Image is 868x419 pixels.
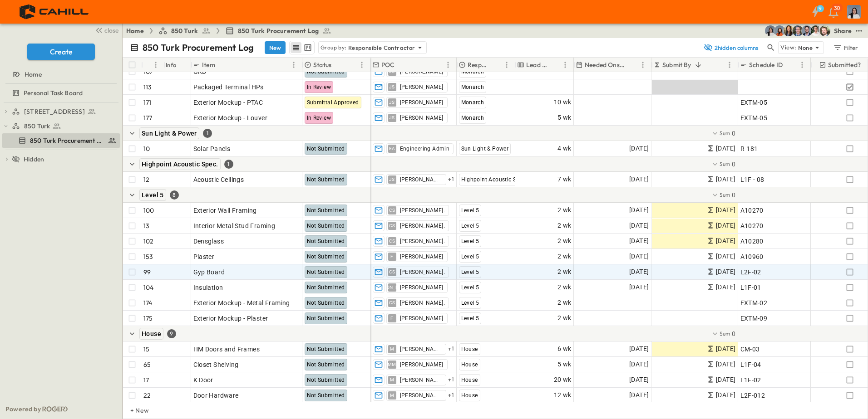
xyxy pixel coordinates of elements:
span: 0 [732,160,735,169]
p: 174 [143,298,153,307]
span: [DATE] [629,390,649,400]
span: CS [389,302,395,303]
span: 7 wk [557,174,572,185]
span: CM-03 [740,345,760,354]
span: Level 5 [142,191,164,199]
span: Not Submitted [307,315,345,322]
span: M [390,380,394,380]
span: 12 wk [554,390,572,400]
span: 5 wk [557,359,572,370]
a: 850 Turk [158,26,211,35]
span: 6 wk [557,344,572,354]
div: 850 Turktest [2,119,120,133]
span: Home [25,70,42,79]
span: 5 wk [557,112,572,123]
span: 850 Turk Procurement Log [30,136,104,145]
span: [PERSON_NAME] [400,361,444,368]
span: Hidden [24,155,44,164]
span: Monarch [461,115,484,121]
span: Level 5 [461,284,479,291]
span: JS [389,179,395,180]
span: 850 Turk [24,122,50,131]
span: Not Submitted [307,377,345,383]
span: Level 5 [461,300,479,306]
span: [PERSON_NAME][EMAIL_ADDRESS][DOMAIN_NAME] [400,392,442,399]
span: 10 wk [554,97,572,107]
span: [PERSON_NAME]. [400,299,445,307]
span: [PERSON_NAME][EMAIL_ADDRESS][DOMAIN_NAME] [400,346,442,353]
p: + New [130,406,136,415]
span: [DATE] [716,220,735,231]
span: L2F-012 [740,391,765,400]
p: 102 [143,237,154,246]
button: 9 [806,4,824,20]
p: 13 [143,221,149,230]
button: test [853,25,864,36]
span: 850 Turk [171,26,198,35]
span: 2 wk [557,220,572,231]
p: Sum [720,160,730,168]
span: 2 wk [557,251,572,262]
button: Menu [724,59,735,70]
span: Not Submitted [307,300,345,306]
span: Monarch [461,84,484,90]
span: Exterior Mockup - Metal Framing [193,298,290,307]
span: CS [389,241,395,241]
span: Interior Metal Stud Framing [193,221,276,230]
p: Schedule ID [749,60,783,69]
p: Sum [720,330,730,337]
div: Personal Task Boardtest [2,86,120,100]
span: 2 wk [557,313,572,323]
span: Not Submitted [307,346,345,352]
span: L1F-04 [740,360,761,369]
span: Not Submitted [307,146,345,152]
p: Lead Time [526,60,548,69]
span: L1F-02 [740,375,761,385]
span: [DATE] [716,390,735,400]
span: House [461,361,478,368]
span: CS [389,210,395,210]
button: Menu [797,59,808,70]
span: Highpoint Acoustic Spec. [461,176,528,183]
img: Profile Picture [847,5,861,19]
div: 9 [167,329,176,338]
p: Item [202,60,215,69]
div: 1 [224,160,233,169]
p: Submitted? [828,60,861,69]
p: Submit By [662,60,691,69]
p: 65 [143,360,151,369]
span: [DATE] [716,282,735,292]
div: Filter [833,43,858,53]
span: Sun Light & Power [461,146,509,152]
p: 113 [143,83,152,92]
span: Sun Light & Power [142,130,197,137]
button: Menu [288,59,299,70]
nav: breadcrumbs [126,26,337,35]
button: Sort [397,60,407,70]
span: [PERSON_NAME]. [400,207,445,214]
span: Level 5 [461,253,479,260]
p: Status [313,60,331,69]
button: Sort [550,60,560,70]
img: 4f72bfc4efa7236828875bac24094a5ddb05241e32d018417354e964050affa1.png [11,2,99,21]
span: Not Submitted [307,361,345,368]
span: F [390,256,393,257]
span: Level 5 [461,315,479,322]
button: Sort [693,60,703,70]
span: [DATE] [629,220,649,231]
span: + 1 [448,175,455,184]
div: # [141,58,164,72]
span: [DATE] [716,359,735,370]
span: [PERSON_NAME] [400,83,444,91]
span: [PERSON_NAME]. [400,238,445,245]
button: Sort [217,60,227,70]
span: 2 wk [557,297,572,308]
img: Jared Salin (jsalin@cahill-sf.com) [792,25,803,36]
button: row view [291,42,301,53]
span: L1F-01 [740,283,761,292]
div: table view [289,41,315,54]
button: 2hidden columns [698,41,764,54]
span: [DATE] [716,205,735,215]
div: 8 [170,190,179,200]
button: Sort [333,60,343,70]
